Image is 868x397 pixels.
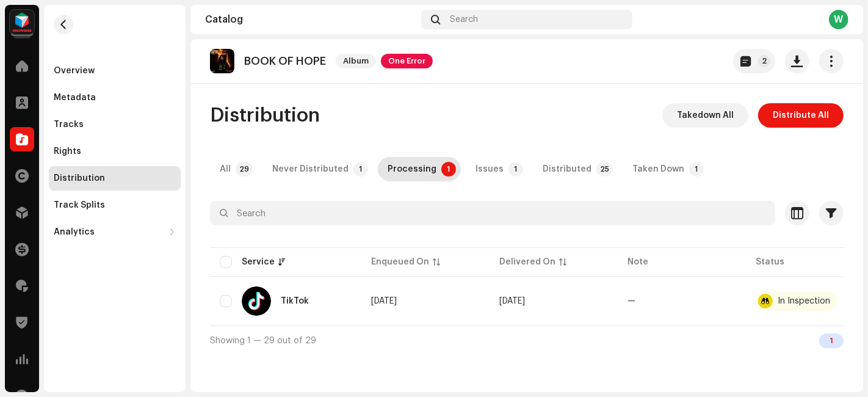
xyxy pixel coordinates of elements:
span: Album [336,54,376,68]
div: Issues [476,157,504,181]
div: Tracks [54,120,84,129]
div: TikTok [281,297,309,305]
div: Processing [388,157,436,181]
re-m-nav-dropdown: Analytics [49,220,181,244]
p-badge: 1 [441,162,456,177]
p-badge: 29 [236,162,253,177]
div: All [220,157,231,181]
p: BOOK OF HOPE [244,55,326,68]
span: Oct 3, 2025 [499,297,525,305]
re-m-nav-item: Overview [49,59,181,83]
p-badge: 1 [508,162,523,177]
p-badge: 2 [758,55,770,67]
div: Track Splits [54,200,105,210]
re-a-table-badge: — [627,297,635,305]
div: Distribution [54,173,105,183]
img: 191fe6f9-6ad3-42ce-b61f-1dce961e56f9 [210,49,234,73]
span: Distribution [210,103,320,128]
span: Showing 1 — 29 out of 29 [210,337,316,345]
div: Overview [54,66,95,76]
re-m-nav-item: Distribution [49,166,181,191]
div: 1 [819,333,844,348]
span: Takedown All [677,103,734,128]
div: Delivered On [499,256,555,268]
span: One Error [381,54,433,68]
div: W [829,10,848,29]
div: Catalog [205,15,416,24]
span: Search [450,15,478,24]
button: Distribute All [758,103,844,128]
div: Distributed [543,157,591,181]
re-m-nav-item: Tracks [49,112,181,137]
re-m-nav-item: Rights [49,139,181,164]
div: Never Distributed [272,157,349,181]
div: Rights [54,147,81,156]
div: Service [242,256,275,268]
p-badge: 1 [353,162,368,177]
div: Enqueued On [371,256,429,268]
img: feab3aad-9b62-475c-8caf-26f15a9573ee [10,10,34,34]
button: Takedown All [662,103,748,128]
span: Oct 7, 2025 [371,297,397,305]
p-badge: 1 [689,162,704,177]
re-m-nav-item: Metadata [49,86,181,110]
div: In Inspection [778,297,830,305]
input: Search [210,201,775,225]
button: 2 [733,49,775,73]
re-m-nav-item: Track Splits [49,193,181,217]
span: Distribute All [773,103,829,128]
div: Metadata [54,93,96,103]
div: Analytics [54,227,95,237]
div: Taken Down [632,157,684,181]
p-badge: 25 [596,162,613,177]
